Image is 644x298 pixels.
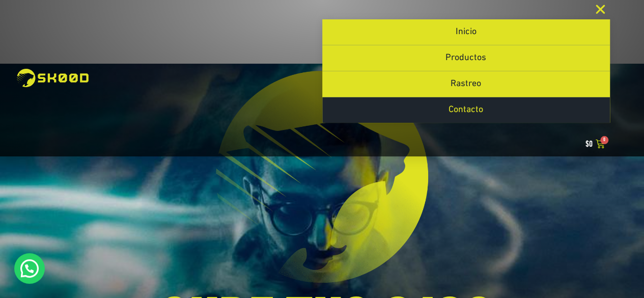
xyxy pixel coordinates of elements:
bdi: 0 [585,140,593,149]
a: $0 [573,133,617,156]
span: $ [585,140,589,149]
a: Inicio [322,19,610,45]
a: Productos [322,45,610,71]
a: Contacto [322,97,610,123]
a: Rastreo [322,71,610,97]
